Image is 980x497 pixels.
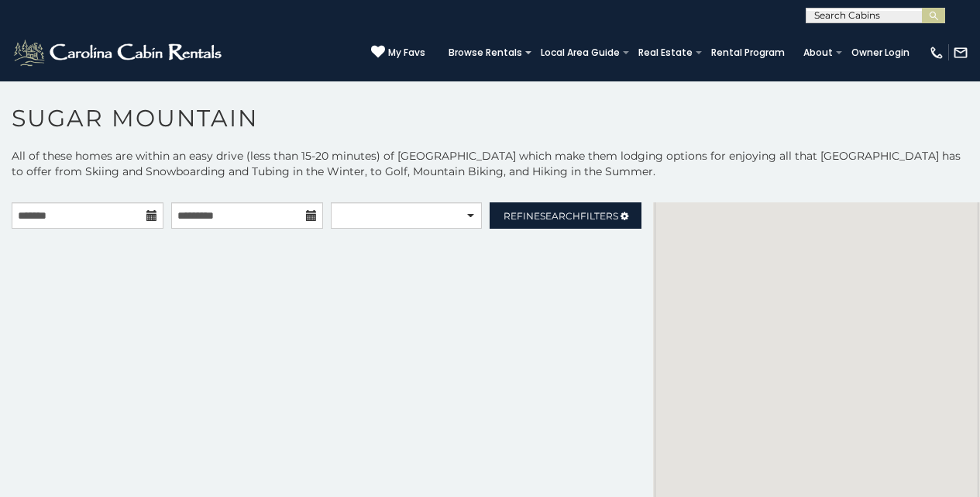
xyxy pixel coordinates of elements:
[441,42,530,64] a: Browse Rentals
[533,42,628,64] a: Local Area Guide
[703,42,793,64] a: Rental Program
[929,45,944,60] img: phone-regular-white.png
[796,42,841,64] a: About
[631,42,700,64] a: Real Estate
[490,202,641,229] a: RefineSearchFilters
[371,45,425,60] a: My Favs
[844,42,917,64] a: Owner Login
[540,210,580,222] span: Search
[504,210,618,222] span: Refine Filters
[953,45,968,60] img: mail-regular-white.png
[388,46,425,60] span: My Favs
[12,37,226,68] img: White-1-2.png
